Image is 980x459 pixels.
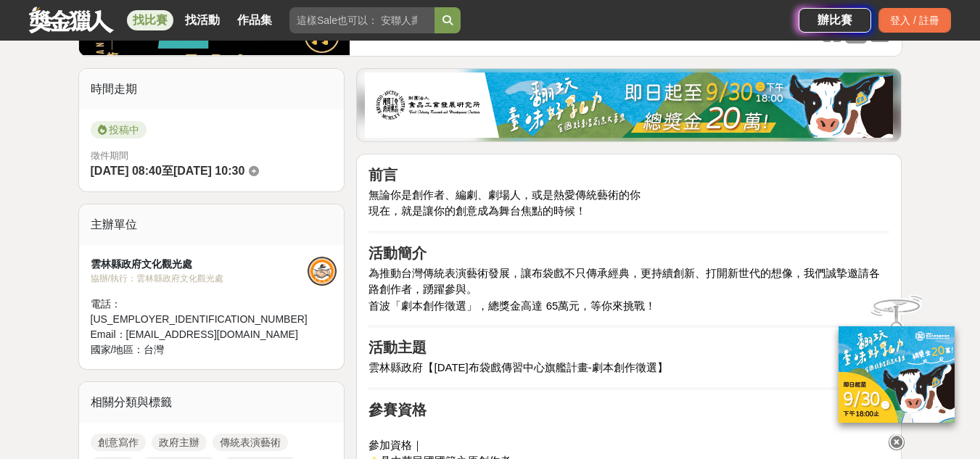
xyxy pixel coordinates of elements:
img: b0ef2173-5a9d-47ad-b0e3-de335e335c0a.jpg [365,73,893,138]
div: 協辦/執行： 雲林縣政府文化觀光處 [91,272,308,285]
input: 這樣Sale也可以： 安聯人壽創意銷售法募集 [289,7,435,33]
div: 電話： [US_EMPLOYER_IDENTIFICATION_NUMBER] [91,297,308,327]
div: 相關分類與標籤 [79,382,345,423]
span: 國家/地區： [91,344,144,355]
a: 找比賽 [127,10,173,30]
span: 為推動台灣傳統表演藝術發展，讓布袋戲不只傳承經典，更持續創新、打開新世代的想像，我們誠摯邀請各路創作者，踴躍參與。 [368,267,880,296]
span: 徵件期間 [91,150,128,161]
a: 政府主辦 [152,434,207,451]
span: 雲林縣政府【[DATE]布袋戲傳習中心旗艦計畫-劇本創作徵選】 [368,361,667,373]
a: 作品集 [231,10,278,30]
img: ff197300-f8ee-455f-a0ae-06a3645bc375.jpg [839,326,955,423]
span: [DATE] 10:30 [173,165,244,177]
a: 傳統表演藝術 [213,434,288,451]
span: 無論你是創作者、編劇、劇場人，或是熱愛傳統藝術的你 [368,189,641,201]
div: 雲林縣政府文化觀光處 [91,257,308,272]
span: 台灣 [144,344,164,355]
strong: 參賽資格 [368,402,427,418]
span: [DATE] 08:40 [91,165,162,177]
div: 登入 / 註冊 [878,8,951,33]
strong: 前言 [368,167,398,183]
div: 時間走期 [79,69,345,109]
strong: 活動主題 [368,339,427,355]
span: 首波「劇本創作徵選」，總獎金高達 65萬元，等你來挑戰！ [368,299,656,312]
span: 現在，就是讓你的創意成為舞台焦點的時候！ [368,204,586,217]
strong: 活動簡介 [368,245,427,261]
div: 主辦單位 [79,204,345,245]
span: 投稿中 [91,121,147,138]
div: Email： [EMAIL_ADDRESS][DOMAIN_NAME] [91,327,308,342]
span: 至 [162,165,173,177]
a: 創意寫作 [91,434,146,451]
a: 辦比賽 [799,8,871,33]
span: 參加資格｜ [368,439,423,451]
a: 找活動 [179,10,226,30]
